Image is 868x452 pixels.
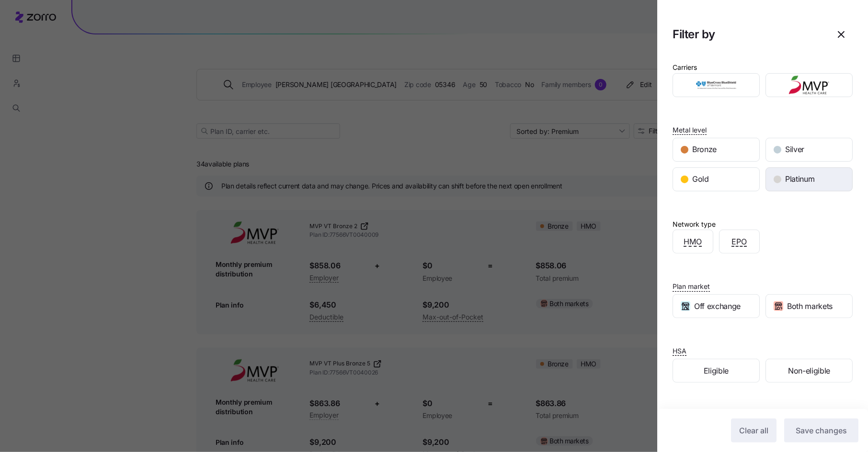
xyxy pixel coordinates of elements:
img: MVP Health Plans [774,76,845,95]
span: Bronze [692,143,717,155]
div: Carriers [673,62,697,73]
span: Gold [692,173,709,185]
span: Non-eligible [788,365,830,377]
button: Clear all [731,419,777,442]
img: BlueCross BlueShield of Vermont [681,76,752,95]
span: Eligible [704,365,729,377]
span: Platinum [785,173,814,185]
button: Save changes [784,419,858,442]
span: Metal level [673,125,707,135]
span: Both markets [787,300,833,312]
span: Clear all [739,425,768,436]
span: Off exchange [694,300,741,312]
span: Silver [785,143,804,155]
span: EPO [732,236,747,248]
span: Save changes [796,425,847,436]
h1: Filter by [673,27,822,42]
span: HSA [673,346,686,356]
span: Plan market [673,282,710,291]
span: HMO [684,236,702,248]
div: Network type [673,219,716,230]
